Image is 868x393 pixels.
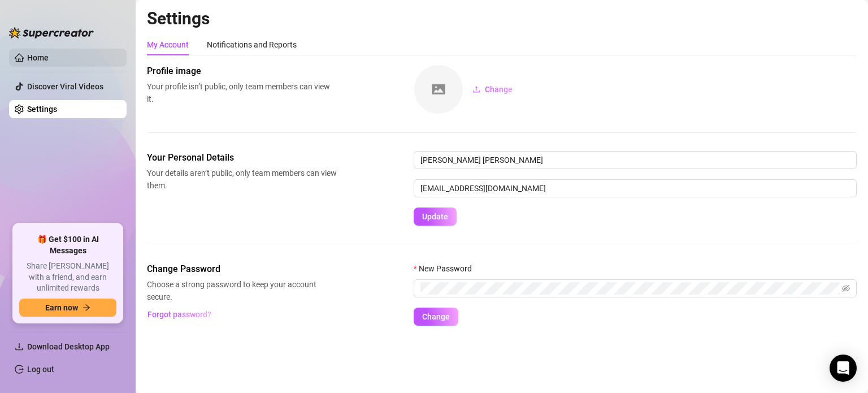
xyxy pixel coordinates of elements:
span: arrow-right [83,304,90,312]
span: Your Personal Details [147,151,337,165]
h2: Settings [147,8,857,29]
span: 🎁 Get $100 in AI Messages [19,234,116,256]
span: Your details aren’t public, only team members can view them. [147,167,337,192]
span: eye-invisible [842,284,850,292]
div: Notifications and Reports [207,38,297,51]
button: Update [414,208,457,226]
input: Enter name [414,151,857,169]
span: Earn now [45,303,78,312]
img: square-placeholder.png [414,65,463,114]
span: download [15,342,24,351]
input: New Password [420,282,840,295]
div: Open Intercom Messenger [830,355,857,382]
span: Profile image [147,64,337,78]
span: Forgot password? [147,310,211,319]
span: Choose a strong password to keep your account secure. [147,278,337,303]
span: Change Password [147,262,337,276]
button: Earn nowarrow-right [19,299,116,317]
span: Download Desktop App [27,342,110,351]
span: Share [PERSON_NAME] with a friend, and earn unlimited rewards [19,261,116,294]
button: Change [463,80,522,98]
span: Change [485,85,513,94]
span: upload [472,85,480,93]
button: Forgot password? [147,305,211,323]
button: Change [414,308,458,326]
img: logo-BBDzfeDw.svg [9,27,94,38]
div: My Account [147,38,189,51]
span: Change [422,312,450,321]
a: Log out [27,365,54,374]
a: Settings [27,105,57,114]
span: Your profile isn’t public, only team members can view it. [147,80,337,105]
a: Home [27,53,49,62]
input: Enter new email [414,179,857,197]
a: Discover Viral Videos [27,82,103,91]
label: New Password [414,262,479,275]
span: Update [422,212,448,221]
